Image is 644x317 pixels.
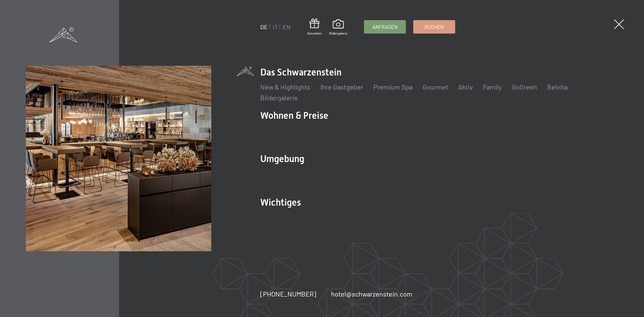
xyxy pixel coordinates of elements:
[331,289,413,299] a: hotel@schwarzenstein.com
[423,83,448,91] a: Gourmet
[364,20,406,33] a: Anfragen
[260,289,316,299] a: [PHONE_NUMBER]
[260,83,310,91] a: New & Highlights
[458,83,473,91] a: Aktiv
[307,18,322,36] a: Gutschein
[329,31,347,36] span: Bildergalerie
[320,83,363,91] a: Ihre Gastgeber
[547,83,568,91] a: Belvita
[273,23,278,31] a: IT
[483,83,502,91] a: Family
[283,23,290,31] a: EN
[414,20,455,33] a: Buchen
[307,31,322,36] span: Gutschein
[260,23,268,31] a: DE
[373,83,413,91] a: Premium Spa
[372,23,397,31] span: Anfragen
[260,94,298,102] a: Bildergalerie
[512,83,537,91] a: GoGreen
[425,23,444,31] span: Buchen
[260,290,316,298] span: [PHONE_NUMBER]
[329,19,347,36] a: Bildergalerie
